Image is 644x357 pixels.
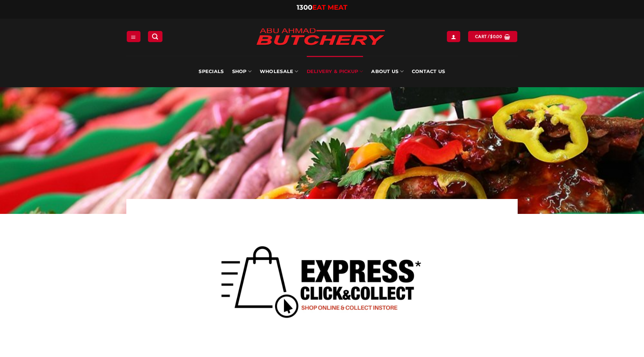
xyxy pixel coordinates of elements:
[371,56,403,87] a: About Us
[490,33,493,40] span: $
[297,3,312,12] span: 1300
[490,34,502,39] bdi: 0.00
[250,23,391,51] img: Abu Ahmad Butchery
[412,56,445,87] a: Contact Us
[475,33,502,40] span: Cart /
[127,31,140,42] a: Menu
[232,56,252,87] a: SHOP
[199,56,224,87] a: Specials
[447,31,460,42] a: My account
[307,56,363,87] a: Delivery & Pickup
[148,31,162,42] a: Search
[297,3,347,12] a: 1300EAT MEAT
[312,3,347,12] span: EAT MEAT
[260,56,299,87] a: Wholesale
[210,225,434,334] img: Click and Collect
[468,31,517,42] a: View cart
